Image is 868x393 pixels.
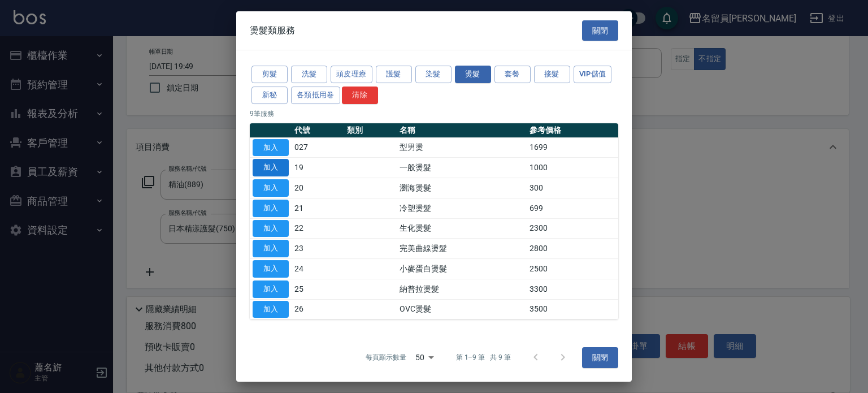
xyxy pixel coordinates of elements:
[527,259,618,279] td: 2500
[411,342,438,373] div: 50
[415,66,452,83] button: 染髮
[527,123,618,138] th: 參考價格
[253,301,289,318] button: 加入
[494,66,531,83] button: 套餐
[253,220,289,237] button: 加入
[397,178,527,198] td: 瀏海燙髮
[292,198,344,218] td: 21
[292,279,344,299] td: 25
[397,198,527,218] td: 冷塑燙髮
[253,280,289,298] button: 加入
[456,352,511,362] p: 第 1–9 筆 共 9 筆
[455,66,491,83] button: 燙髮
[397,279,527,299] td: 納普拉燙髮
[251,87,288,104] button: 新秘
[292,158,344,178] td: 19
[250,109,618,119] p: 9 筆服務
[397,299,527,319] td: OVC燙髮
[292,218,344,239] td: 22
[397,123,527,138] th: 名稱
[397,259,527,279] td: 小麥蛋白燙髮
[291,66,327,83] button: 洗髮
[292,299,344,319] td: 26
[292,259,344,279] td: 24
[291,87,340,104] button: 各類抵用卷
[253,260,289,278] button: 加入
[582,20,618,41] button: 關閉
[582,347,618,368] button: 關閉
[344,123,397,138] th: 類別
[253,139,289,157] button: 加入
[292,123,344,138] th: 代號
[397,158,527,178] td: 一般燙髮
[292,239,344,259] td: 23
[331,66,372,83] button: 頭皮理療
[527,137,618,158] td: 1699
[251,66,288,83] button: 剪髮
[534,66,570,83] button: 接髮
[292,178,344,198] td: 20
[527,239,618,259] td: 2800
[342,87,378,104] button: 清除
[292,137,344,158] td: 027
[397,137,527,158] td: 型男燙
[527,218,618,239] td: 2300
[376,66,412,83] button: 護髮
[527,279,618,299] td: 3300
[574,66,612,83] button: VIP儲值
[397,239,527,259] td: 完美曲線燙髮
[250,25,295,36] span: 燙髮類服務
[527,158,618,178] td: 1000
[253,179,289,197] button: 加入
[527,299,618,319] td: 3500
[253,240,289,257] button: 加入
[527,178,618,198] td: 300
[527,198,618,218] td: 699
[253,159,289,176] button: 加入
[366,352,406,362] p: 每頁顯示數量
[397,218,527,239] td: 生化燙髮
[253,200,289,217] button: 加入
